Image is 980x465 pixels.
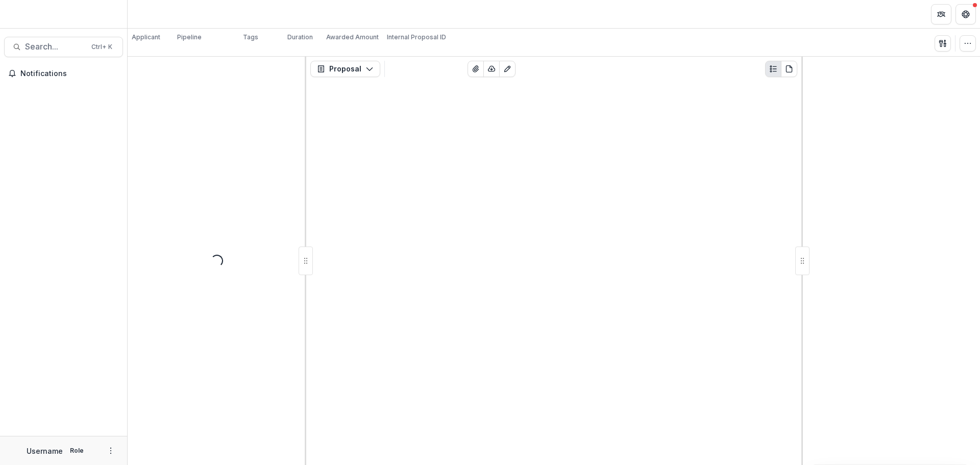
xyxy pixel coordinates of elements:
[89,41,114,53] div: Ctrl + K
[955,4,976,25] button: Get Help
[20,69,119,78] span: Notifications
[67,446,87,455] p: Role
[4,65,123,82] button: Notifications
[326,33,379,42] p: Awarded Amount
[781,61,797,77] button: PDF view
[387,33,446,42] p: Internal Proposal ID
[243,33,258,42] p: Tags
[132,33,160,42] p: Applicant
[287,33,313,42] p: Duration
[105,445,117,457] button: More
[4,37,123,57] button: Search...
[27,446,63,456] p: Username
[25,42,85,52] span: Search...
[468,61,484,77] button: View Attached Files
[310,61,380,77] button: Proposal
[177,33,202,42] p: Pipeline
[499,61,516,77] button: Edit as form
[765,61,781,77] button: Plaintext view
[931,4,951,25] button: Partners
